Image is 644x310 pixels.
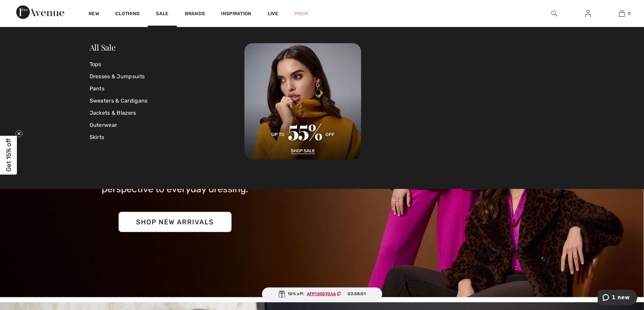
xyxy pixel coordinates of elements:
a: Skirts [90,131,245,143]
a: Live [268,10,278,17]
a: Jackets & Blazers [90,107,245,119]
div: 10% off: [262,287,382,301]
a: Brands [185,11,205,18]
a: Sale [156,11,168,18]
a: 0 [605,9,638,18]
img: Gift.svg [278,290,285,298]
a: Prom [294,10,308,17]
a: Clothing [115,11,140,18]
a: Sign In [580,9,596,18]
img: My Bag [619,9,625,18]
span: Inspiration [221,11,251,18]
ins: AFP105093A6 [307,291,336,296]
img: My Info [585,9,591,18]
a: All Sale [90,42,116,53]
a: Pants [90,83,245,95]
a: Outerwear [90,119,245,131]
a: Tops [90,58,245,71]
span: Get 15% off [5,139,13,172]
a: New [89,11,99,18]
iframe: Opens a widget where you can chat to one of our agents [598,290,637,307]
img: 250825113019_d881a28ff8cb6.jpg [244,43,361,160]
img: 1ère Avenue [16,5,64,19]
span: 03:58:01 [348,291,365,297]
img: search the website [551,9,557,18]
a: Dresses & Jumpsuits [90,71,245,83]
a: Sweaters & Cardigans [90,95,245,107]
span: 0 [628,10,631,17]
button: Close teaser [16,130,22,137]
